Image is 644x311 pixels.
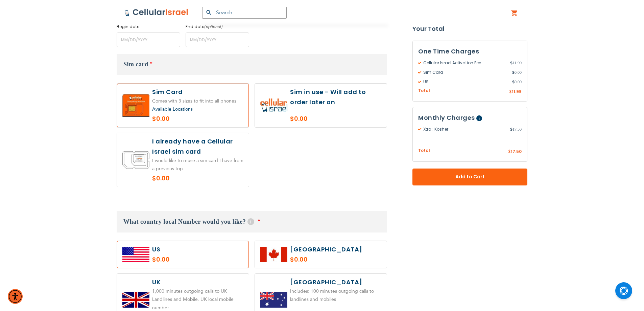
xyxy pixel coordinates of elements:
span: $ [510,60,512,66]
span: Total [418,148,430,154]
span: 17.50 [510,127,522,133]
h3: One Time Charges [418,46,522,57]
i: (optional) [204,24,223,29]
strong: Your Total [412,24,527,34]
span: 0.00 [512,69,522,75]
input: MM/DD/YYYY [117,32,180,47]
span: $ [509,89,512,95]
span: Sim card [123,61,148,68]
span: US [418,79,512,85]
span: What country local Number would you like? [123,218,246,225]
label: End date [186,24,249,30]
span: Total [418,88,430,94]
a: Available Locations [152,106,193,112]
span: $ [510,127,512,133]
span: $ [512,79,515,85]
span: Xtra : Kosher [418,127,510,133]
input: Search [202,7,287,19]
span: 11.99 [512,89,522,94]
span: Help [476,116,482,121]
span: 0.00 [512,79,522,85]
span: 11.99 [510,60,522,66]
span: Monthly Charges [418,114,475,122]
button: Add to Cart [412,169,527,185]
span: 17.50 [511,149,522,155]
label: Begin date [117,24,180,30]
img: Cellular Israel Logo [124,8,189,17]
span: Help [247,218,254,225]
span: $ [512,69,515,75]
span: $ [508,149,511,155]
input: MM/DD/YYYY [186,32,249,47]
span: Sim Card [418,69,512,75]
span: Add to Cart [435,174,505,181]
span: Cellular Israel Activation Fee [418,60,510,66]
div: Accessibility Menu [8,289,23,304]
